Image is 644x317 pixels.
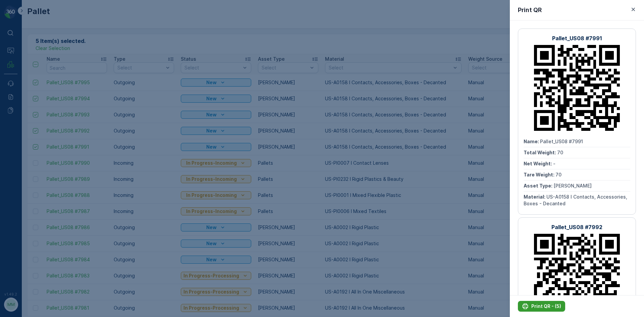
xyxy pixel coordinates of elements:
[531,303,561,310] p: Print QR - (5)
[518,5,542,15] p: Print QR
[524,194,546,200] span: Material :
[518,301,565,312] button: Print QR - (5)
[524,183,553,189] span: Asset Type :
[524,172,555,177] span: Tare Weight :
[552,34,602,42] p: Pallet_US08 #7991
[524,139,540,144] span: Name :
[551,223,602,231] p: Pallet_US08 #7992
[555,172,561,177] span: 70
[553,161,555,166] span: -
[540,139,583,144] span: Pallet_US08 #7991
[524,150,557,155] span: Total Weight :
[557,150,563,155] span: 70
[553,183,592,189] span: [PERSON_NAME]
[524,161,553,166] span: Net Weight :
[524,194,627,206] span: US-A0158 I Contacts, Accessories, Boxes - Decanted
